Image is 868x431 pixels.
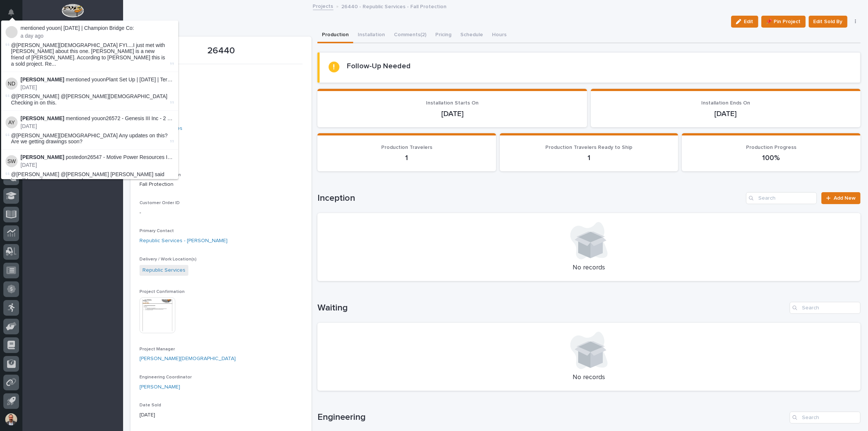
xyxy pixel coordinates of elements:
[546,145,633,150] span: Production Travelers Ready to Ship
[87,154,222,160] a: 26547 - Motive Power Resources Inc - 5 Ton Bridge Crane
[140,290,185,294] span: Project Confirmation
[488,28,511,43] button: Hours
[347,62,411,71] h2: Follow-Up Needed
[11,42,169,67] span: @[PERSON_NAME][DEMOGRAPHIC_DATA] FYI....I just met with [PERSON_NAME] about this one. [PERSON_NAM...
[834,196,856,201] span: Add New
[106,76,217,82] a: Plant Set Up | [DATE] | Terra Sonic International
[140,201,180,205] span: Customer Order ID
[106,115,210,121] a: 26572 - Genesis III Inc - 2 Ton Crane System
[600,109,852,118] p: [DATE]
[790,412,861,424] input: Search
[140,383,180,391] a: [PERSON_NAME]
[326,374,852,382] p: No records
[731,16,758,28] button: Edit
[140,181,303,188] p: Fall Protection
[746,145,796,150] span: Production Progress
[456,28,488,43] button: Schedule
[3,4,19,20] button: Notifications
[766,17,801,26] span: 📌 Pin Project
[140,209,303,217] p: -
[746,192,817,204] input: Search
[21,115,64,121] strong: [PERSON_NAME]
[326,109,578,118] p: [DATE]
[317,412,787,423] h1: Engineering
[326,264,852,272] p: No records
[140,69,303,76] p: -
[326,153,487,162] p: 1
[140,375,192,380] span: Engineering Coordinator
[21,154,174,160] p: posted on :
[21,33,174,39] p: a day ago
[317,303,787,313] h1: Waiting
[21,76,64,82] strong: [PERSON_NAME]
[701,100,750,106] span: Installation Ends On
[389,28,431,43] button: Comments (2)
[11,132,168,145] span: @[PERSON_NAME][DEMOGRAPHIC_DATA] Any updates on this? Are we getting drawings soon?
[814,17,843,26] span: Edit Sold By
[11,171,164,184] span: @[PERSON_NAME] @[PERSON_NAME] [PERSON_NAME] said he will have the approvals ready soon.
[140,411,303,419] p: [DATE]
[140,403,161,407] span: Date Sold
[317,193,743,204] h1: Inception
[140,237,228,245] a: Republic Services - [PERSON_NAME]
[140,257,197,262] span: Delivery / Work Location(s)
[809,16,847,28] button: Edit Sold By
[11,93,167,106] span: @[PERSON_NAME] @[PERSON_NAME][DEMOGRAPHIC_DATA] Checking in on this.
[431,28,456,43] button: Pricing
[6,78,18,90] img: Noah Diaz
[381,145,432,150] span: Production Travelers
[9,9,19,21] div: Notifications
[140,355,236,363] a: [PERSON_NAME][DEMOGRAPHIC_DATA]
[790,302,861,314] input: Search
[3,412,19,427] button: users-avatar
[744,18,753,25] span: Edit
[426,100,479,106] span: Installation Starts On
[21,84,174,91] p: [DATE]
[62,4,84,18] img: Workspace Logo
[821,192,861,204] a: Add New
[142,266,185,274] a: Republic Services
[21,25,174,31] p: mentioned you on :
[6,155,18,167] img: Sam Whitehead
[317,28,353,43] button: Production
[21,115,174,122] p: mentioned you on :
[313,1,333,10] a: Projects
[21,154,64,160] strong: [PERSON_NAME]
[509,153,670,162] p: 1
[342,2,447,10] p: 26440 - Republic Services - Fall Protection
[60,25,132,31] a: | [DATE] | Champion Bridge Co
[21,76,174,83] p: mentioned you on :
[691,153,852,162] p: 100%
[140,97,303,104] p: Invoiced
[140,46,303,56] p: 26440
[21,162,174,168] p: [DATE]
[761,16,806,28] button: 📌 Pin Project
[6,116,18,128] img: Adam Yutzy
[21,123,174,129] p: [DATE]
[140,229,174,233] span: Primary Contact
[353,28,389,43] button: Installation
[140,347,175,352] span: Project Manager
